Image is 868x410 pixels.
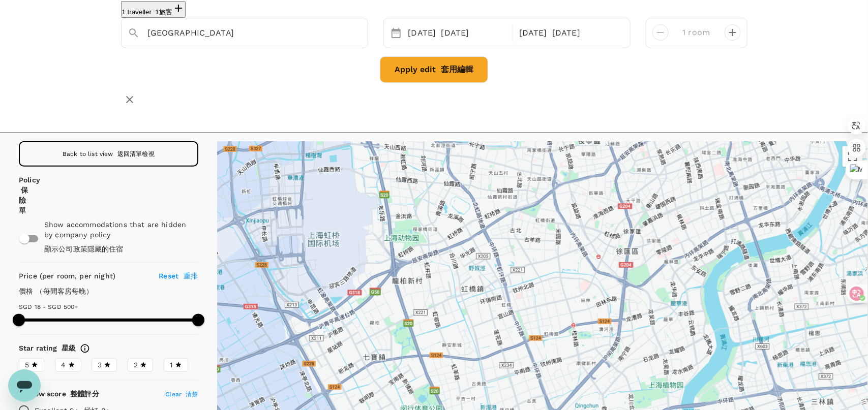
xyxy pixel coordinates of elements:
h6: Star rating [19,343,76,354]
p: Policy [19,175,30,215]
font: 清楚 [186,391,198,398]
h6: Review score [19,389,99,400]
font: 保險單 [19,186,28,214]
span: SGD 18 - SGD 500+ [19,303,78,310]
button: 1 traveller 1旅客 [121,1,186,18]
span: 4 [61,360,66,370]
div: [DATE] [404,23,511,43]
a: Back to list view 返回清單檢視 [19,141,198,167]
font: [DATE] [441,28,469,38]
font: 重排 [184,272,198,280]
font: 返回清單檢視 [117,150,155,157]
font: [DATE] [552,28,580,38]
div: [DATE] [515,23,622,43]
span: Clear [165,391,198,398]
span: 2 [134,360,138,370]
svg: Star ratings are awarded to properties to represent the quality of services, facilities, and amen... [80,343,90,354]
font: 價格 （每間客房每晚） [19,287,94,295]
span: 1 [170,360,172,370]
span: Reset [159,272,198,280]
input: Search cities, hotels, work locations [148,25,333,41]
span: 3 [98,360,102,370]
p: Show accommodations that are hidden by company policy [44,219,186,258]
font: 1旅客 [155,8,172,16]
span: Back to list view [63,150,155,157]
button: 切換全螢幕檢視 [843,146,863,167]
button: decrease [725,24,741,41]
button: Open [361,32,363,34]
font: 整體評分 [70,390,99,398]
span: 5 [25,360,29,370]
h6: Price (per room, per night) [19,271,154,301]
font: 套用編輯 [441,65,473,74]
input: Add rooms [677,24,716,41]
font: 顯示公司政策隱藏的住宿 [44,245,124,253]
button: Apply edit 套用編輯 [380,56,488,83]
font: 星級 [62,344,76,352]
iframe: 開啟傳訊視窗按鈕 [8,369,41,402]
